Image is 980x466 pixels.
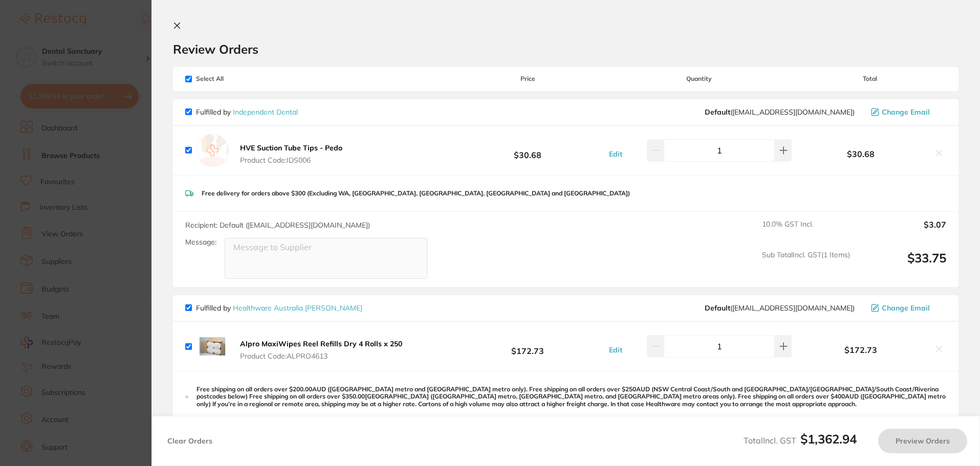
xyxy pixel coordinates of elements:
b: $30.68 [451,141,603,160]
p: Free shipping on all orders over $200.00AUD ([GEOGRAPHIC_DATA] metro and [GEOGRAPHIC_DATA] metro ... [197,386,946,408]
b: Default [705,303,730,313]
h2: Review Orders [173,41,959,57]
span: 10.0 % GST Incl. [762,220,850,242]
a: Independent Dental [233,107,298,117]
b: HVE Suction Tube Tips - Pedo [240,143,342,152]
span: Change Email [882,304,930,312]
b: $30.68 [794,149,928,159]
span: orders@independentdental.com.au [705,108,855,116]
button: Edit [606,149,625,159]
button: Change Email [868,303,946,313]
span: Select All [185,75,288,82]
span: Total [794,75,946,82]
b: $172.73 [451,337,603,356]
span: Quantity [604,75,794,82]
b: Alpro MaxiWipes Reel Refills Dry 4 Rolls x 250 [240,339,402,348]
button: Clear Orders [164,429,215,453]
button: Change Email [868,107,946,117]
p: Fulfilled by [196,108,298,116]
button: HVE Suction Tube Tips - Pedo Product Code:IDS006 [237,143,345,165]
button: Alpro MaxiWipes Reel Refills Dry 4 Rolls x 250 Product Code:ALPRO4613 [237,339,405,361]
span: Product Code: ALPRO4613 [240,352,402,360]
span: Price [451,75,603,82]
output: $3.07 [858,220,946,242]
p: Fulfilled by [196,304,362,312]
label: Message: [185,238,216,247]
img: empty.jpg [196,134,229,167]
span: Total Incl. GST [744,435,857,446]
b: Default [705,107,730,117]
span: info@healthwareaustralia.com.au [705,304,855,312]
span: Recipient: Default ( [EMAIL_ADDRESS][DOMAIN_NAME] ) [185,220,370,230]
img: M2gwY3Iwag [196,330,229,363]
span: Product Code: IDS006 [240,156,342,164]
button: Edit [606,345,625,354]
span: Sub Total Incl. GST ( 1 Items) [762,251,850,279]
b: $1,362.94 [800,431,857,447]
output: $33.75 [858,251,946,279]
p: Free delivery for orders above $300 (Excluding WA, [GEOGRAPHIC_DATA], [GEOGRAPHIC_DATA], [GEOGRAP... [202,190,630,197]
a: Healthware Australia [PERSON_NAME] [233,303,362,313]
button: Preview Orders [878,429,967,453]
span: Change Email [882,108,930,116]
b: $172.73 [794,345,928,354]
